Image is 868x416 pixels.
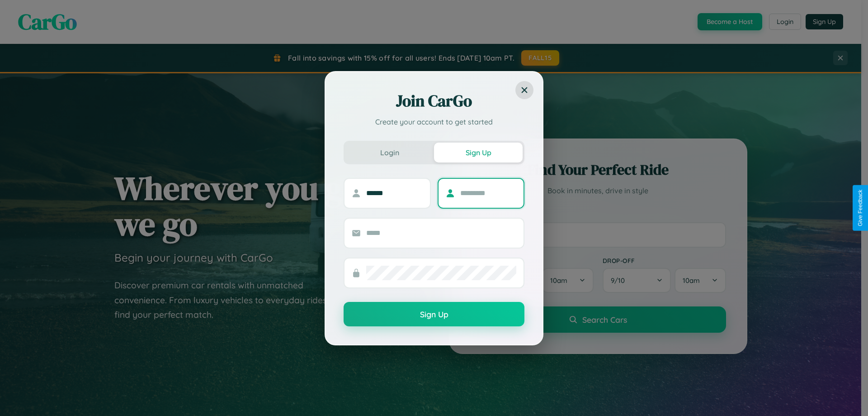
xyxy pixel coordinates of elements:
[345,143,434,163] button: Login
[344,116,524,127] p: Create your account to get started
[344,302,524,326] button: Sign Up
[434,143,523,163] button: Sign Up
[344,90,524,112] h2: Join CarGo
[857,190,863,226] div: Give Feedback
